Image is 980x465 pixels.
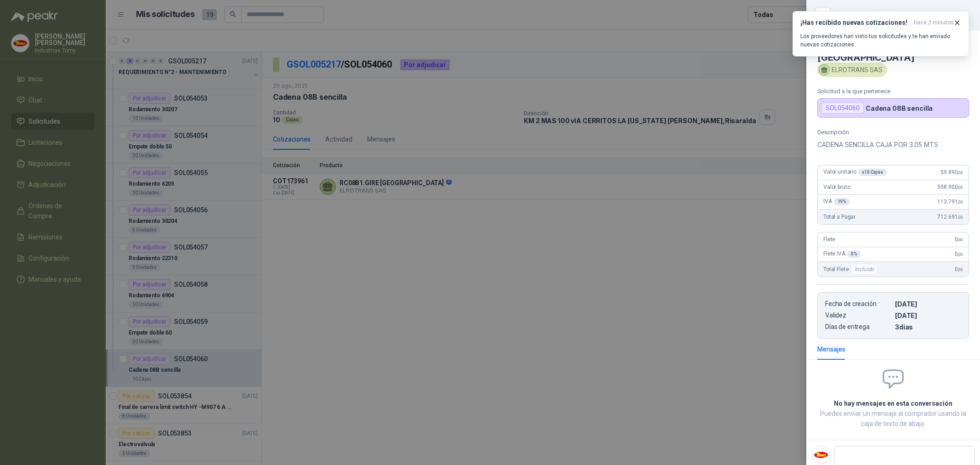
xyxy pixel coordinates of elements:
[817,139,969,150] p: CADENA SENCILLA CAJA POR 3.05 MTS
[823,214,855,220] span: Total a Pagar
[957,252,963,257] span: ,00
[823,236,835,243] span: Flete
[817,88,969,95] p: Solicitud a la que pertenece
[821,102,864,113] div: SOL054060
[823,264,880,275] span: Total Flete
[800,19,910,27] h3: ¡Has recibido nuevas cotizaciones!
[825,323,891,331] p: Días de entrega
[914,19,954,27] span: hace 2 minutos
[955,251,963,257] span: 0
[812,446,830,464] img: Company Logo
[957,170,963,175] span: ,00
[937,214,963,220] span: 712.691
[823,184,850,190] span: Valor bruto
[817,398,969,408] h2: No hay mensajes en esta conversación
[866,104,933,112] p: Cadena 08B sencilla
[793,11,969,57] button: ¡Has recibido nuevas cotizaciones!hace 2 minutos Los proveedores han visto tus solicitudes y te h...
[836,7,969,22] div: COT173961
[817,63,887,77] div: ELROTRANS SAS
[817,129,969,136] p: Descripción
[817,408,969,429] p: Puedes enviar un mensaje al comprador usando la caja de texto de abajo.
[823,250,861,258] span: Flete IVA
[834,198,850,205] div: 19 %
[955,236,963,243] span: 0
[957,267,963,272] span: ,00
[817,344,845,354] div: Mensajes
[895,300,961,308] p: [DATE]
[825,300,891,308] p: Fecha de creación
[847,250,861,258] div: 0 %
[955,266,963,272] span: 0
[858,169,887,176] div: x 10 Cajas
[823,198,850,205] span: IVA
[895,323,961,331] p: 3 dias
[957,185,963,190] span: ,00
[823,169,887,176] span: Valor unitario
[850,264,878,275] div: Incluido
[937,184,963,190] span: 598.900
[817,9,828,20] button: Close
[937,198,963,205] span: 113.791
[957,215,963,220] span: ,00
[800,32,961,49] p: Los proveedores han visto tus solicitudes y te han enviado nuevas cotizaciones.
[895,312,961,319] p: [DATE]
[825,312,891,319] p: Validez
[957,237,963,242] span: ,00
[940,169,963,176] span: 59.890
[957,199,963,204] span: ,00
